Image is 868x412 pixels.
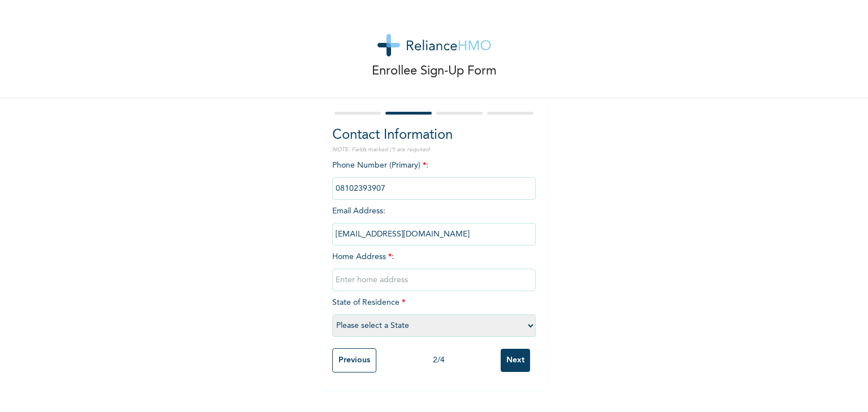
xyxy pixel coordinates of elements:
[332,253,536,284] span: Home Address :
[332,161,536,192] span: Phone Number (Primary) :
[332,299,536,330] span: State of Residence
[332,146,536,154] p: NOTE: Fields marked (*) are required
[377,34,491,56] img: logo
[372,62,497,81] p: Enrollee Sign-Up Form
[332,269,536,291] input: Enter home address
[376,354,501,366] div: 2 / 4
[332,207,536,238] span: Email Address :
[332,125,536,146] h2: Contact Information
[332,223,536,246] input: Enter email Address
[501,349,530,372] input: Next
[332,177,536,200] input: Enter Primary Phone Number
[332,348,376,372] input: Previous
